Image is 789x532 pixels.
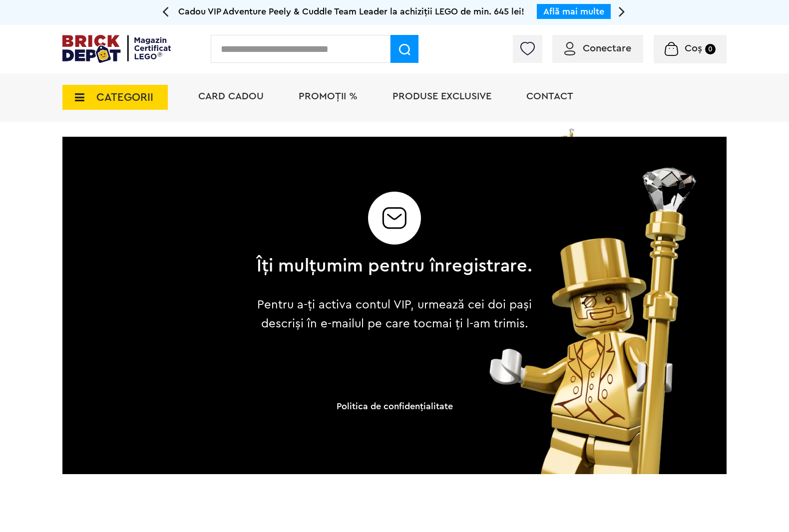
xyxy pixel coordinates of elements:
[249,295,540,333] p: Pentru a-ți activa contul VIP, urmează cei doi pași descriși în e-mailul pe care tocmai ți l-am t...
[257,257,533,275] h2: Îți mulțumim pentru înregistrare.
[526,91,573,101] a: Contact
[475,168,727,474] img: vip_page_image
[198,91,264,101] a: Card Cadou
[299,91,358,101] a: PROMOȚII %
[583,43,631,53] span: Conectare
[393,91,491,101] a: Produse exclusive
[337,402,453,411] a: Politica de confidenţialitate
[705,44,716,54] small: 0
[178,7,524,16] span: Cadou VIP Adventure Peely & Cuddle Team Leader la achiziții LEGO de min. 645 lei!
[685,43,702,53] span: Coș
[564,43,631,53] a: Conectare
[543,7,604,16] a: Află mai multe
[96,92,153,103] span: CATEGORII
